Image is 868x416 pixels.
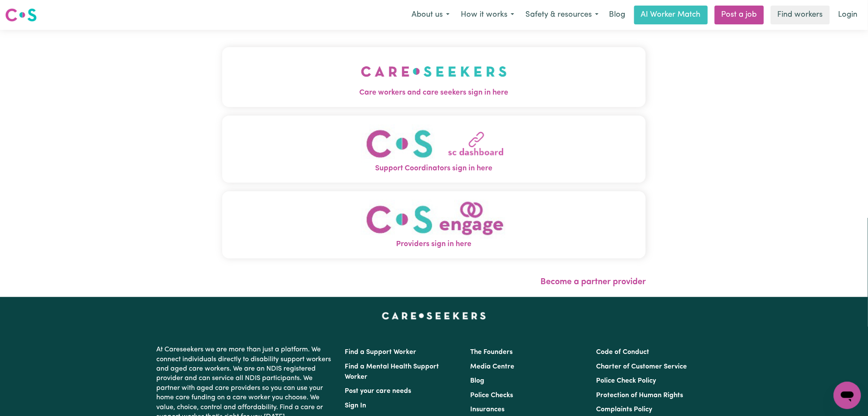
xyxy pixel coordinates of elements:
a: Find workers [771,6,830,24]
a: Sign In [345,402,367,409]
a: Charter of Customer Service [596,363,687,370]
span: Support Coordinators sign in here [222,163,646,174]
img: Careseekers logo [5,7,37,23]
a: Police Check Policy [596,377,656,384]
a: Media Centre [471,363,515,370]
iframe: Button to launch messaging window [834,382,861,409]
button: Support Coordinators sign in here [222,116,646,183]
a: Police Checks [471,392,513,399]
a: Find a Support Worker [345,349,417,356]
button: How it works [455,6,520,24]
a: Insurances [471,406,505,413]
span: Care workers and care seekers sign in here [222,87,646,98]
button: About us [406,6,455,24]
a: Protection of Human Rights [596,392,683,399]
a: Code of Conduct [596,349,649,356]
a: Complaints Policy [596,406,652,413]
button: Providers sign in here [222,191,646,259]
button: Care workers and care seekers sign in here [222,47,646,107]
a: Blog [604,6,631,24]
a: The Founders [471,349,513,356]
a: Post your care needs [345,388,412,395]
a: Become a partner provider [540,278,646,286]
a: Careseekers logo [5,5,37,25]
a: Login [833,6,863,24]
a: Find a Mental Health Support Worker [345,363,439,380]
a: Blog [471,377,485,384]
button: Safety & resources [520,6,604,24]
span: Providers sign in here [222,239,646,250]
a: Careseekers home page [382,312,486,319]
a: AI Worker Match [634,6,708,24]
a: Post a job [715,6,764,24]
